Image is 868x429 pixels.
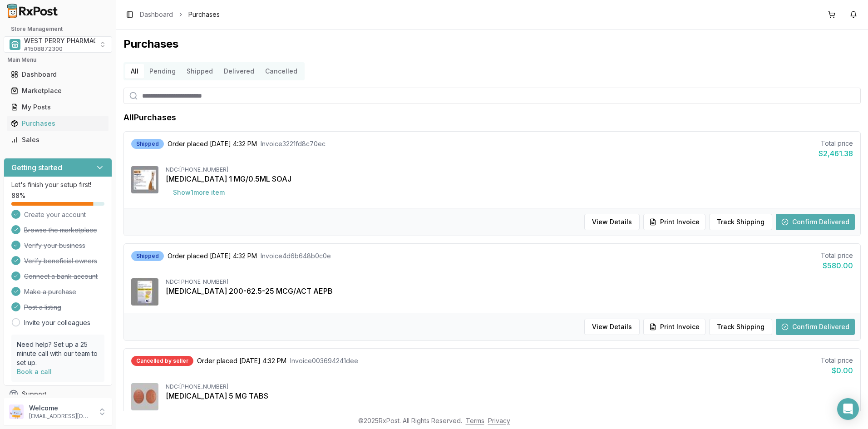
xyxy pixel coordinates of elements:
[4,100,112,114] button: My Posts
[131,383,158,410] img: Tradjenta 5 MG TABS
[4,4,62,18] img: RxPost Logo
[4,116,112,131] button: Purchases
[17,368,52,375] a: Book a call
[488,417,510,424] a: Privacy
[166,390,853,401] div: [MEDICAL_DATA] 5 MG TABS
[7,115,108,132] a: Purchases
[166,383,853,390] div: NDC: [PHONE_NUMBER]
[197,356,286,365] span: Order placed [DATE] 4:32 PM
[4,25,112,33] h2: Store Management
[17,340,99,367] p: Need help? Set up a 25 minute call with our team to set up.
[24,272,98,281] span: Connect a bank account
[821,260,853,271] div: $580.00
[709,319,772,335] button: Track Shipping
[166,184,232,201] button: Show1more item
[24,45,63,53] span: # 1508872300
[29,413,92,420] p: [EMAIL_ADDRESS][DOMAIN_NAME]
[819,148,853,159] div: $2,461.38
[24,241,85,250] span: Verify your business
[166,166,853,173] div: NDC: [PHONE_NUMBER]
[131,139,164,149] div: Shipped
[168,251,257,261] span: Order placed [DATE] 4:32 PM
[131,278,158,306] img: Trelegy Ellipta 200-62.5-25 MCG/ACT AEPB
[261,251,331,261] span: Invoice 4d6b648b0c0e
[776,319,855,335] button: Confirm Delivered
[4,133,112,147] button: Sales
[131,166,158,193] img: Wegovy 1 MG/0.5ML SOAJ
[466,417,484,424] a: Terms
[140,10,220,19] nav: breadcrumb
[24,256,97,266] span: Verify beneficial owners
[24,36,115,45] span: WEST PERRY PHARMACY INC
[168,139,257,148] span: Order placed [DATE] 4:32 PM
[4,386,112,402] button: Support
[643,214,705,230] button: Print Invoice
[584,319,640,335] button: View Details
[261,139,325,148] span: Invoice 3221fd8c70ec
[11,162,62,173] h3: Getting started
[11,119,105,128] div: Purchases
[709,214,772,230] button: Track Shipping
[819,139,853,148] div: Total price
[166,278,853,286] div: NDC: [PHONE_NUMBER]
[24,226,97,235] span: Browse the marketplace
[11,135,105,144] div: Sales
[166,286,853,296] div: [MEDICAL_DATA] 200-62.5-25 MCG/ACT AEPB
[123,37,861,51] h1: Purchases
[290,356,358,365] span: Invoice 003694241dee
[144,64,181,79] button: Pending
[7,83,108,99] a: Marketplace
[188,10,220,19] span: Purchases
[7,56,108,64] h2: Main Menu
[821,356,853,365] div: Total price
[643,319,705,335] button: Print Invoice
[4,36,112,53] button: Select a view
[7,99,108,115] a: My Posts
[181,64,218,79] button: Shipped
[29,404,92,413] p: Welcome
[821,251,853,260] div: Total price
[837,398,859,420] div: Open Intercom Messenger
[11,86,105,95] div: Marketplace
[821,365,853,376] div: $0.00
[4,67,112,82] button: Dashboard
[9,404,24,419] img: User avatar
[11,103,105,112] div: My Posts
[4,84,112,98] button: Marketplace
[24,303,61,312] span: Post a listing
[24,318,90,327] a: Invite your colleagues
[166,173,853,184] div: [MEDICAL_DATA] 1 MG/0.5ML SOAJ
[123,111,176,124] h1: All Purchases
[776,214,855,230] button: Confirm Delivered
[11,180,104,189] p: Let's finish your setup first!
[24,210,86,219] span: Create your account
[140,10,173,19] a: Dashboard
[260,64,303,79] button: Cancelled
[131,356,193,366] div: Cancelled by seller
[24,287,76,296] span: Make a purchase
[11,70,105,79] div: Dashboard
[584,214,640,230] button: View Details
[7,132,108,148] a: Sales
[11,191,25,200] span: 88 %
[131,251,164,261] div: Shipped
[7,66,108,83] a: Dashboard
[218,64,260,79] button: Delivered
[125,64,144,79] button: All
